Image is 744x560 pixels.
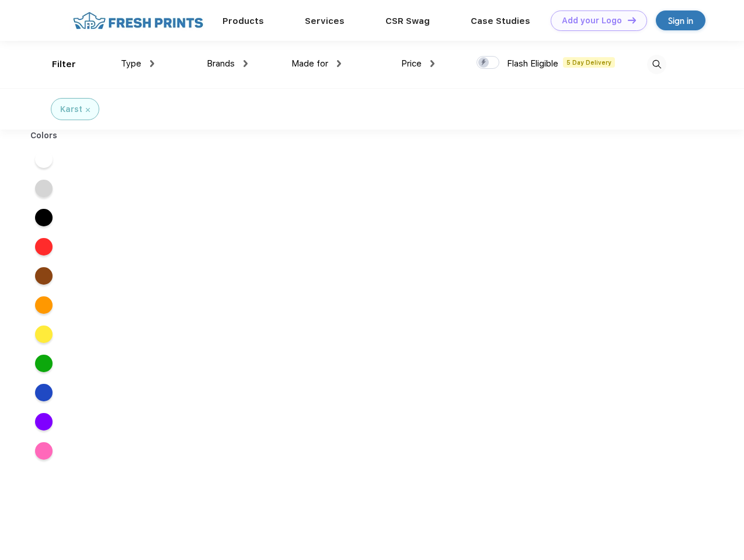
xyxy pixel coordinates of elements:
[647,55,666,74] img: desktop_search.svg
[562,16,622,26] div: Add your Logo
[150,60,154,67] img: dropdown.png
[69,10,207,31] img: fo%20logo%202.webp
[22,129,67,142] div: Colors
[385,16,430,26] a: CSR Swag
[507,58,558,69] span: Flash Eligible
[52,58,76,71] div: Filter
[291,58,328,69] span: Made for
[656,10,705,30] a: Sign in
[430,60,434,67] img: dropdown.png
[86,108,90,112] img: filter_cancel.svg
[628,17,636,23] img: DT
[337,60,341,67] img: dropdown.png
[60,103,82,116] div: Karst
[563,57,615,68] span: 5 Day Delivery
[121,58,141,69] span: Type
[222,16,264,26] a: Products
[668,14,693,27] div: Sign in
[401,58,422,69] span: Price
[207,58,235,69] span: Brands
[244,60,248,67] img: dropdown.png
[305,16,345,26] a: Services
